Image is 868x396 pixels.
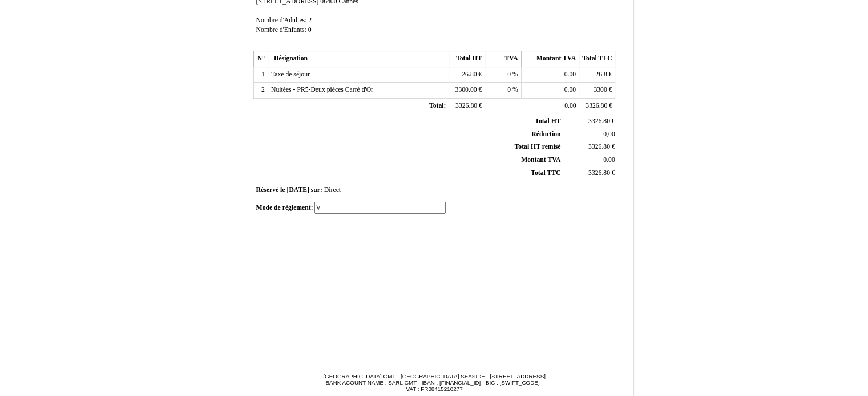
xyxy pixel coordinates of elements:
span: 0,00 [603,130,615,138]
td: € [449,67,485,83]
td: % [485,83,521,99]
span: 0.00 [564,86,576,93]
span: Taxe de séjour [271,71,310,78]
th: Montant TVA [521,51,579,67]
span: Total: [429,102,446,109]
span: Mode de règlement: [256,204,313,211]
span: 3326.80 [586,102,607,109]
td: € [563,166,617,179]
th: Total HT [449,51,485,67]
td: € [579,67,615,83]
button: Ouvrir le widget de chat LiveChat [9,5,43,39]
td: € [563,115,617,128]
span: Montant TVA [521,156,560,164]
span: [GEOGRAPHIC_DATA] GMT - [GEOGRAPHIC_DATA] SEASIDE - [STREET_ADDRESS] [323,373,546,379]
span: Nombre d'Enfants: [256,26,306,34]
td: € [579,99,615,115]
span: 3326.80 [455,102,477,109]
span: 0 [308,26,312,34]
span: sur: [311,186,322,194]
span: 3326.80 [588,169,610,177]
td: € [449,83,485,99]
th: TVA [485,51,521,67]
td: € [579,83,615,99]
span: 26.8 [595,71,607,78]
span: 0 [507,86,511,93]
iframe: Chat [819,345,859,387]
span: Total HT [535,117,560,125]
span: Nombre d'Adultes: [256,17,307,24]
span: 3326.80 [588,117,610,125]
span: Total TTC [531,169,560,177]
td: 1 [253,67,268,83]
span: 0.00 [603,156,615,164]
span: 26.80 [462,71,477,78]
span: Direct [324,186,341,194]
th: Désignation [268,51,449,67]
span: 3326.80 [588,143,610,150]
span: Réservé le [256,186,285,194]
span: Réduction [531,130,560,138]
span: 2 [308,17,312,24]
span: [DATE] [286,186,309,194]
span: Nuitées - PR5-Deux pièces Carré d'Or [271,86,373,93]
td: 2 [253,83,268,99]
span: BANK ACOUNT NAME : SARL GMT - IBAN : [FINANCIAL_ID] - BIC : [SWIFT_CODE] - VAT : FR08415210277 [325,379,543,392]
span: 0 [507,71,511,78]
td: € [449,99,485,115]
td: € [563,141,617,154]
span: 0.00 [564,71,576,78]
span: Total HT remisé [514,143,560,150]
th: N° [253,51,268,67]
span: 3300 [594,86,607,93]
td: % [485,67,521,83]
th: Total TTC [579,51,615,67]
span: 3300.00 [455,86,477,93]
span: 0.00 [564,102,576,109]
